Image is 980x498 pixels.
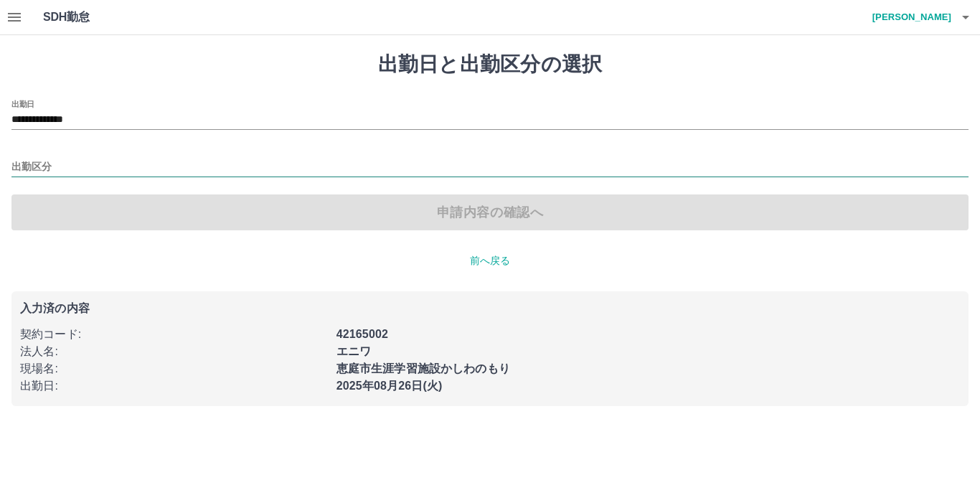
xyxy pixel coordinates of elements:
[11,98,34,109] label: 出勤日
[336,380,443,392] b: 2025年08月26日(火)
[11,253,969,268] p: 前へ戻る
[11,52,969,77] h1: 出勤日と出勤区分の選択
[20,326,328,343] p: 契約コード :
[336,362,510,375] b: 恵庭市生涯学習施設かしわのもり
[336,345,371,357] b: エニワ
[20,360,328,377] p: 現場名 :
[20,303,960,314] p: 入力済の内容
[20,343,328,360] p: 法人名 :
[20,377,328,395] p: 出勤日 :
[336,328,388,340] b: 42165002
